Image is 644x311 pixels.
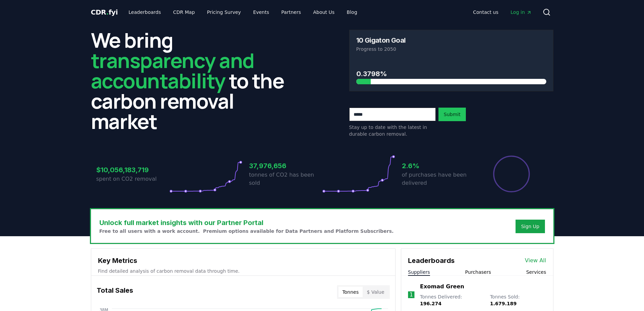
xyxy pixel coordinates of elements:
[168,6,200,18] a: CDR Map
[341,6,363,18] a: Blog
[402,171,475,187] p: of purchases have been delivered
[98,268,388,274] p: Find detailed analysis of carbon removal data through time.
[438,108,466,121] button: Submit
[356,46,546,52] p: Progress to 2050
[249,161,322,171] h3: 37,976,656
[420,293,483,307] p: Tonnes Delivered :
[99,228,394,235] p: Free to all users with a work account. Premium options available for Data Partners and Platform S...
[468,6,537,18] nav: Main
[526,269,546,275] button: Services
[91,30,295,131] h2: We bring to the carbon removal market
[248,6,275,18] a: Events
[91,8,118,16] span: CDR fyi
[490,293,546,307] p: Tonnes Sold :
[96,165,169,175] h3: $10,056,183,719
[308,6,340,18] a: About Us
[349,124,436,137] p: Stay up to date with the latest in durable carbon removal.
[465,269,491,275] button: Purchasers
[516,220,545,233] button: Sign Up
[525,257,546,265] a: View All
[402,161,475,171] h3: 2.6%
[408,256,455,266] h3: Leaderboards
[201,6,246,18] a: Pricing Survey
[356,37,406,44] h3: 10 Gigaton Goal
[356,69,546,79] h3: 0.3798%
[91,46,254,94] span: transparency and accountability
[276,6,306,18] a: Partners
[490,301,517,306] span: 1.679.189
[505,6,537,18] a: Log in
[363,287,388,297] button: $ Value
[420,283,464,291] a: Exomad Green
[420,301,442,306] span: 196.274
[99,218,394,228] h3: Unlock full market insights with our Partner Portal
[98,256,388,266] h3: Key Metrics
[408,269,430,275] button: Suppliers
[106,8,109,16] span: .
[409,291,413,299] p: 1
[249,171,322,187] p: tonnes of CO2 has been sold
[468,6,504,18] a: Contact us
[123,6,166,18] a: Leaderboards
[97,285,133,299] h3: Total Sales
[123,6,362,18] nav: Main
[96,175,169,183] p: spent on CO2 removal
[521,223,539,230] a: Sign Up
[493,155,530,193] div: Percentage of sales delivered
[338,287,363,297] button: Tonnes
[91,7,118,17] a: CDR.fyi
[510,9,531,16] span: Log in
